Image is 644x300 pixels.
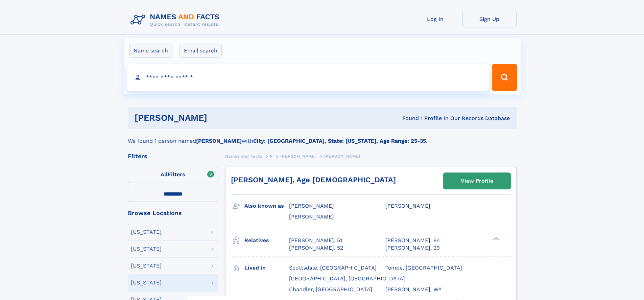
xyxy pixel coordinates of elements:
div: [US_STATE] [131,229,162,235]
div: ❯ [492,236,500,241]
a: Sign Up [462,11,517,27]
img: Logo Names and Facts [128,11,225,29]
span: All [161,171,168,178]
div: We found 1 person named with . [128,129,517,145]
a: View Profile [444,173,510,189]
h3: Also known as [244,200,289,212]
span: Scottsdale, [GEOGRAPHIC_DATA] [289,264,377,271]
span: [PERSON_NAME] [289,203,334,209]
b: [PERSON_NAME] [196,138,242,144]
h3: Relatives [244,235,289,246]
div: Filters [128,153,218,159]
div: [US_STATE] [131,246,162,252]
h3: Lived in [244,262,289,274]
a: [PERSON_NAME] [280,152,316,160]
input: search input [127,64,489,91]
span: [PERSON_NAME] [385,203,430,209]
span: Chandler, [GEOGRAPHIC_DATA] [289,286,372,293]
label: Filters [128,167,218,183]
a: P [270,152,273,160]
button: Search Button [492,64,517,91]
a: [PERSON_NAME], 52 [289,244,343,252]
span: Tempe, [GEOGRAPHIC_DATA] [385,264,462,271]
a: Log In [408,11,462,27]
div: [US_STATE] [131,263,162,269]
a: [PERSON_NAME], Age [DEMOGRAPHIC_DATA] [231,176,396,184]
span: P [270,154,273,159]
a: Names and Facts [225,152,262,160]
a: [PERSON_NAME], 84 [385,237,440,244]
label: Name search [129,44,172,58]
span: [PERSON_NAME], WY [385,286,442,293]
span: [PERSON_NAME] [324,154,360,159]
b: City: [GEOGRAPHIC_DATA], State: [US_STATE], Age Range: 25-35 [253,138,426,144]
label: Email search [180,44,222,58]
span: [PERSON_NAME] [280,154,316,159]
div: Found 1 Profile In Our Records Database [305,115,510,122]
div: View Profile [461,173,493,189]
h1: [PERSON_NAME] [135,114,305,122]
div: Browse Locations [128,210,218,216]
a: [PERSON_NAME], 51 [289,237,342,244]
div: [US_STATE] [131,280,162,285]
span: [GEOGRAPHIC_DATA], [GEOGRAPHIC_DATA] [289,275,405,282]
a: [PERSON_NAME], 29 [385,244,440,252]
span: [PERSON_NAME] [289,213,334,220]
